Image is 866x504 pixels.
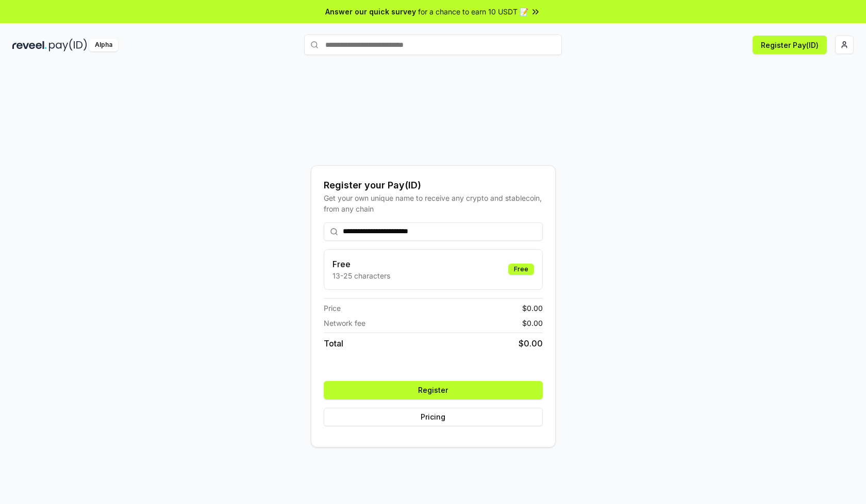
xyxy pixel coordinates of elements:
span: $ 0.00 [522,318,543,328]
span: $ 0.00 [519,337,543,350]
span: Network fee [324,318,365,328]
div: Free [508,264,534,275]
span: for a chance to earn 10 USDT 📝 [418,6,528,17]
span: Total [324,337,343,350]
img: reveel_dark [12,39,47,51]
button: Register [324,381,543,399]
img: pay_id [49,39,87,51]
div: Get your own unique name to receive any crypto and stablecoin, from any chain [324,193,543,214]
div: Alpha [89,39,118,51]
button: Register Pay(ID) [753,36,827,54]
div: Register your Pay(ID) [324,178,543,193]
span: $ 0.00 [522,303,543,314]
span: Price [324,303,341,314]
p: 13-25 characters [332,270,390,281]
button: Pricing [324,408,543,426]
h3: Free [332,258,390,270]
span: Answer our quick survey [325,6,416,17]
